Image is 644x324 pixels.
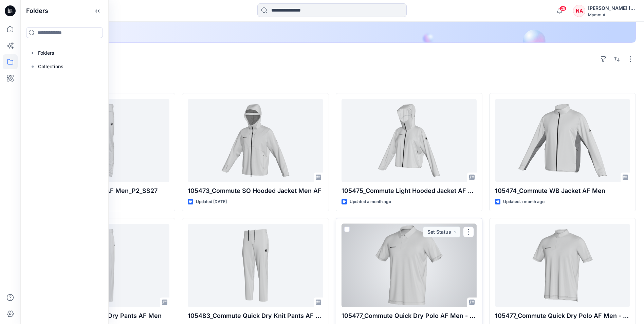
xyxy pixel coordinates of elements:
[342,99,477,182] a: 105475_Commute Light Hooded Jacket AF Women
[342,311,477,321] p: 105477_Commute Quick Dry Polo AF Men - OP1
[350,198,391,205] p: Updated a month ago
[588,4,636,12] div: [PERSON_NAME] [PERSON_NAME]
[188,311,323,321] p: 105483_Commute Quick Dry Knit Pants AF Men
[503,198,545,205] p: Updated a month ago
[495,186,630,196] p: 105474_Commute WB Jacket AF Men
[588,12,636,17] div: Mammut
[188,224,323,307] a: 105483_Commute Quick Dry Knit Pants AF Men
[495,99,630,182] a: 105474_Commute WB Jacket AF Men
[559,6,567,11] span: 29
[342,186,477,196] p: 105475_Commute Light Hooded Jacket AF Women
[573,5,585,17] div: NA
[29,78,636,86] h4: Styles
[342,224,477,307] a: 105477_Commute Quick Dry Polo AF Men - OP1
[188,99,323,182] a: 105473_Commute SO Hooded Jacket Men AF
[38,62,63,71] p: Collections
[188,186,323,196] p: 105473_Commute SO Hooded Jacket Men AF
[495,224,630,307] a: 105477_Commute Quick Dry Polo AF Men - OP2
[495,311,630,321] p: 105477_Commute Quick Dry Polo AF Men - OP2
[196,198,227,205] p: Updated [DATE]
